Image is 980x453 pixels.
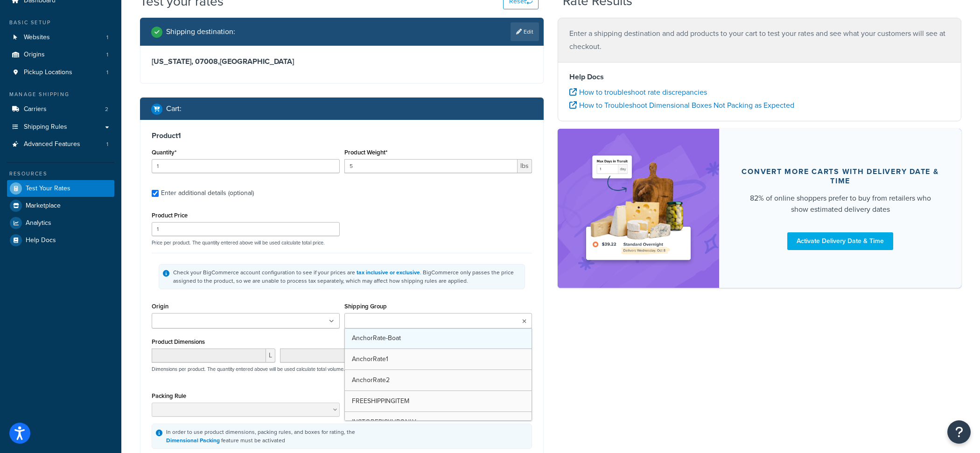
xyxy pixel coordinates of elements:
h3: Product 1 [152,131,532,140]
a: INSTOREPICKUPONLY [345,412,532,432]
label: Shipping Group [344,303,387,310]
span: 1 [106,140,108,148]
a: AnchorRate2 [345,370,532,390]
span: INSTOREPICKUPONLY [352,417,416,427]
label: Packing Rule [152,392,186,399]
span: Origins [24,51,45,59]
a: Test Your Rates [7,180,114,197]
a: AnchorRate1 [345,349,532,369]
label: Product Dimensions [152,338,205,345]
span: AnchorRate1 [352,354,388,364]
span: Analytics [26,219,51,227]
a: FREESHIPPINGITEM [345,391,532,411]
span: 1 [106,51,108,59]
p: Enter a shipping destination and add products to your cart to test your rates and see what your c... [569,27,950,53]
div: Convert more carts with delivery date & time [742,167,939,186]
a: AnchorRate-Boat [345,328,532,348]
a: Activate Delivery Date & Time [787,232,893,250]
a: Websites1 [7,29,114,46]
span: Marketplace [26,202,61,210]
span: L [266,348,275,362]
span: 1 [106,69,108,77]
label: Product Weight* [344,149,387,156]
h3: [US_STATE], 07008 , [GEOGRAPHIC_DATA] [152,57,532,66]
div: Enter additional details (optional) [161,187,254,200]
span: lbs [518,159,532,173]
div: In order to use product dimensions, packing rules, and boxes for rating, the feature must be acti... [166,428,355,445]
span: 2 [105,105,108,113]
label: Origin [152,303,168,310]
div: Check your BigCommerce account configuration to see if your prices are . BigCommerce only passes ... [173,268,521,285]
li: Origins [7,46,114,63]
span: Carriers [24,105,47,113]
a: Carriers2 [7,101,114,118]
h4: Help Docs [569,71,950,83]
a: tax inclusive or exclusive [357,268,420,277]
li: Pickup Locations [7,64,114,81]
span: AnchorRate-Boat [352,333,401,343]
button: Open Resource Center [947,420,971,444]
input: 0.0 [152,159,340,173]
input: 0.00 [344,159,518,173]
li: Websites [7,29,114,46]
li: Advanced Features [7,136,114,153]
div: Basic Setup [7,19,114,27]
div: 82% of online shoppers prefer to buy from retailers who show estimated delivery dates [742,193,939,215]
a: How to troubleshoot rate discrepancies [569,87,707,98]
a: Analytics [7,215,114,231]
li: Carriers [7,101,114,118]
span: FREESHIPPINGITEM [352,396,409,406]
a: Shipping Rules [7,118,114,136]
div: Manage Shipping [7,91,114,98]
span: Test Your Rates [26,185,70,193]
a: Advanced Features1 [7,136,114,153]
a: Marketplace [7,197,114,214]
a: Edit [511,22,539,41]
a: Pickup Locations1 [7,64,114,81]
h2: Cart : [166,105,182,113]
input: Enter additional details (optional) [152,190,159,197]
label: Quantity* [152,149,176,156]
a: Help Docs [7,232,114,249]
label: Product Price [152,212,188,219]
p: Price per product. The quantity entered above will be used calculate total price. [149,239,534,246]
img: feature-image-ddt-36eae7f7280da8017bfb280eaccd9c446f90b1fe08728e4019434db127062ab4.png [580,143,697,274]
a: Origins1 [7,46,114,63]
span: Advanced Features [24,140,80,148]
span: 1 [106,34,108,42]
a: Dimensional Packing [166,436,220,445]
div: Resources [7,170,114,178]
span: Shipping Rules [24,123,67,131]
span: Pickup Locations [24,69,72,77]
a: How to Troubleshoot Dimensional Boxes Not Packing as Expected [569,100,794,111]
span: Help Docs [26,237,56,244]
p: Dimensions per product. The quantity entered above will be used calculate total volume. [149,366,345,372]
span: AnchorRate2 [352,375,390,385]
span: Websites [24,34,50,42]
h2: Shipping destination : [166,28,235,36]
